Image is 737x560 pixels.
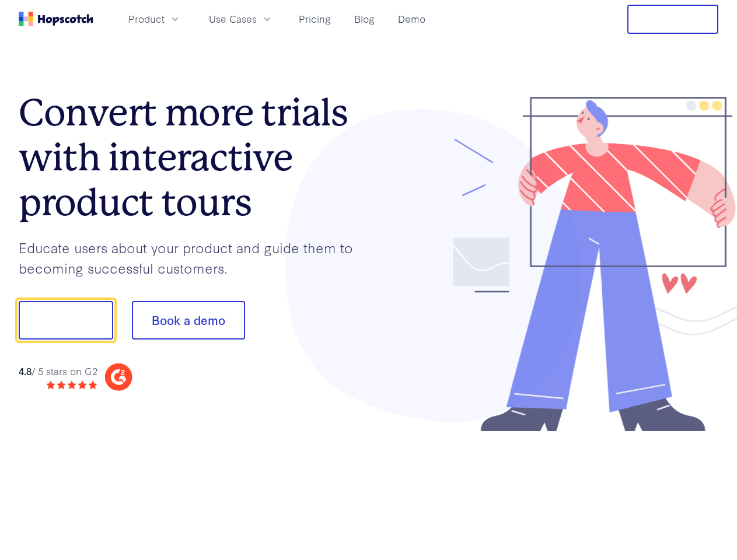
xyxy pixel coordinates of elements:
[132,301,245,339] button: Book a demo
[19,301,113,339] button: Show me!
[627,5,718,34] button: Free Trial
[19,237,369,278] p: Educate users about your product and guide them to becoming successful customers.
[393,9,430,29] a: Demo
[350,9,379,29] a: Blog
[202,9,280,29] button: Use Cases
[209,12,257,26] span: Use Cases
[19,90,369,225] h1: Convert more trials with interactive product tours
[19,364,97,379] div: / 5 stars on G2
[19,364,32,377] strong: 4.8
[121,9,188,29] button: Product
[19,12,93,26] a: Home
[294,9,336,29] a: Pricing
[128,12,165,26] span: Product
